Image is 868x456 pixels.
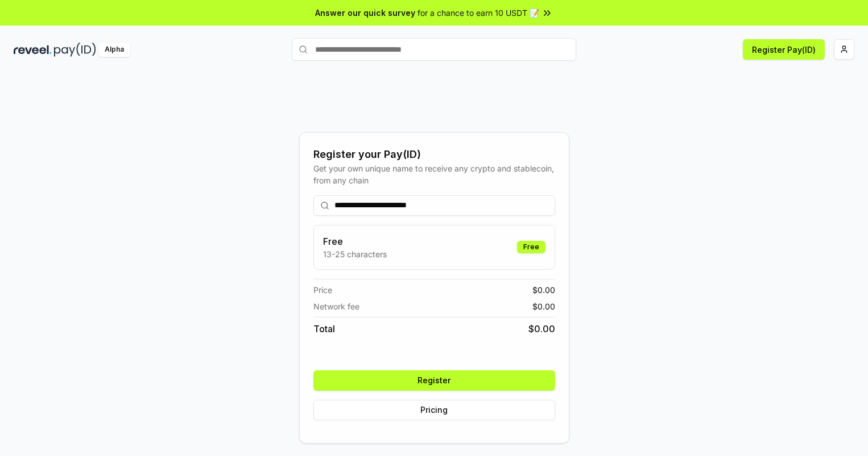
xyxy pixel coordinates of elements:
[313,400,555,420] button: Pricing
[528,322,555,336] span: $ 0.00
[313,300,359,312] span: Network fee
[517,241,545,253] div: Free
[313,284,332,296] span: Price
[315,7,415,19] span: Answer our quick survey
[418,7,539,19] span: for a chance to earn 10 USDT 📝
[313,147,555,162] div: Register your Pay(ID)
[743,39,825,60] button: Register Pay(ID)
[14,43,52,57] img: reveel_dark
[98,43,130,57] div: Alpha
[323,248,387,260] p: 13-25 characters
[313,370,555,391] button: Register
[54,43,96,57] img: pay_id
[313,162,555,186] div: Get your own unique name to receive any crypto and stablecoin, from any chain
[313,322,335,336] span: Total
[323,235,387,248] h3: Free
[532,300,555,312] span: $ 0.00
[532,284,555,296] span: $ 0.00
